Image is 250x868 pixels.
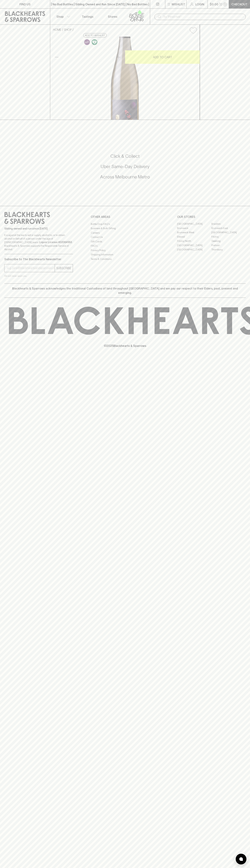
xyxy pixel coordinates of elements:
p: FIND US [19,2,31,6]
a: Bottle Drop FAQ's [91,222,159,226]
p: Blackhearts & Sparrows acknowledges the traditional Custodians of land throughout [GEOGRAPHIC_DAT... [7,286,243,295]
img: bubble-icon [239,857,243,861]
a: Careers [91,231,159,235]
p: Wishlist [172,2,185,6]
a: Made without the use of any animal products. [91,38,98,46]
p: We will never spam you [4,274,73,278]
button: Shop [50,9,75,24]
a: Gift Cards [91,239,159,244]
a: Some may call it natural, others minimum intervention, either way, it’s hands off & maybe even a ... [83,38,91,46]
h5: Click & Collect [4,153,246,159]
a: Thornbury [211,248,246,252]
p: It is against the law to sell or supply alcohol to, or to obtain alcohol on behalf of a person un... [4,233,73,251]
a: Elwood [177,235,211,239]
p: Subscribe to The Blackhearts Newsletter [4,257,73,261]
h5: Across Melbourne Metro [4,174,246,180]
p: Checkout [231,2,247,6]
a: Fitzroy North [177,239,211,243]
a: Brunswick West [177,230,211,235]
p: OUR STORES [177,215,246,219]
a: Shipping Information [91,253,159,257]
h5: Uber Same-Day Delivery [4,164,246,169]
p: ADD TO CART [153,55,172,59]
p: Sibling owned and run since [DATE] [4,227,73,230]
div: Call to action block [4,139,246,199]
p: Tastings [82,14,93,19]
p: Login [195,2,204,6]
img: Lo-Fi [84,39,90,45]
img: 34870.png [50,37,200,120]
a: HOME [53,28,61,31]
a: Geelong [211,239,246,243]
p: 0 [224,3,226,5]
button: Add to wishlist [188,26,198,35]
a: Business & Bulk Gifting [91,226,159,231]
a: [GEOGRAPHIC_DATA] [177,243,211,248]
a: [GEOGRAPHIC_DATA] [211,230,246,235]
a: Stores [100,9,125,24]
img: Vegan [92,39,97,45]
a: Braddon [211,222,246,226]
a: Terms & Conditions [91,257,159,261]
a: FAQ's [91,244,159,248]
a: Prahran [211,243,246,248]
a: Brunswick East [211,226,246,230]
a: SHOP [64,28,72,31]
p: $0.00 [210,2,218,6]
input: Try "Pinot noir" [163,14,243,20]
a: Fitzroy [211,235,246,239]
strong: Liquor License #32064953 [39,241,72,244]
button: Add to wishlist [83,33,107,38]
input: e.g. jane@blackheartsandsparrows.com.au [7,265,55,271]
a: [GEOGRAPHIC_DATA] [177,248,211,252]
a: Brunswick [177,226,211,230]
p: Shop [56,14,64,19]
p: SUBSCRIBE [56,266,71,270]
button: ADD TO CART [125,50,200,64]
a: Tastings [75,9,100,24]
a: Privacy Policy [91,248,159,252]
p: Stores [108,14,117,19]
p: OTHER AREAS [91,215,159,219]
a: Contact Us [91,235,159,239]
a: [GEOGRAPHIC_DATA] [177,222,211,226]
button: SUBSCRIBE [55,264,73,272]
